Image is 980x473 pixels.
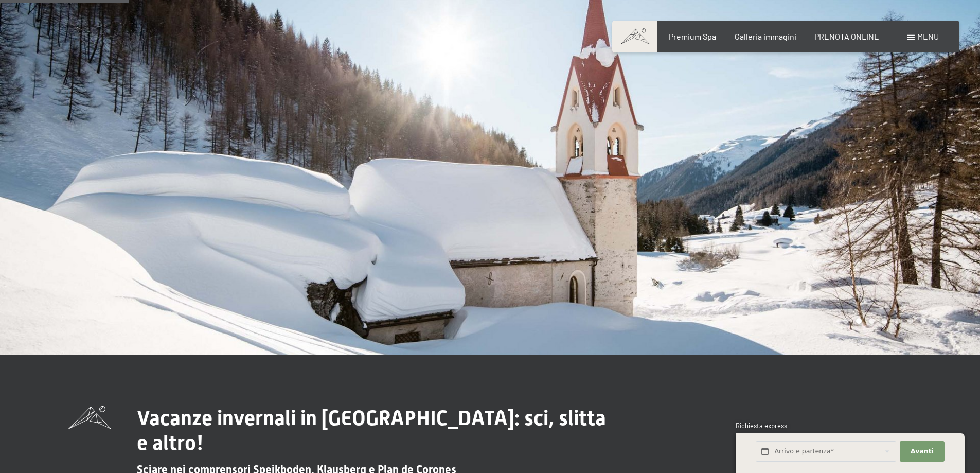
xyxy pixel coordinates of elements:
div: Carousel Pagination [840,318,939,324]
span: Vacanze invernali in [GEOGRAPHIC_DATA]: sci, slitta e altro! [137,406,606,455]
div: Carousel Page 5 [895,318,900,324]
a: Galleria immagini [735,31,796,41]
a: Premium Spa [669,31,716,41]
div: Carousel Page 4 [882,318,887,324]
a: PRENOTA ONLINE [814,31,879,41]
span: Avanti [911,447,934,456]
span: Menu [917,31,939,41]
div: Carousel Page 2 (Current Slide) [856,318,862,324]
div: Carousel Page 1 [843,318,849,324]
div: Carousel Page 8 [933,318,939,324]
div: Carousel Page 3 [869,318,875,324]
div: Carousel Page 7 [920,318,926,324]
button: Avanti [900,441,944,462]
span: Richiesta express [736,422,787,430]
div: Carousel Page 6 [907,318,913,324]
